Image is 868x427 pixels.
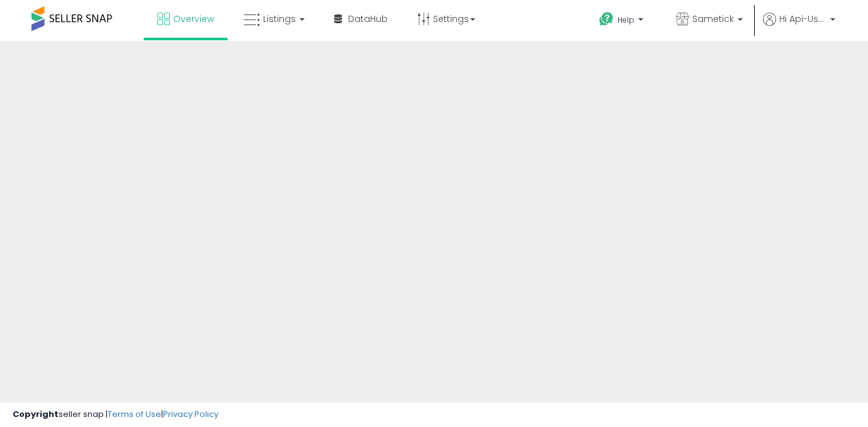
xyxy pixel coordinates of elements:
i: Get Help [599,11,614,27]
a: Help [589,2,656,41]
div: seller snap | | [13,409,218,421]
span: Help [617,14,634,25]
strong: Copyright [13,408,59,420]
span: DataHub [348,13,388,25]
span: Hi Api-User [779,13,826,25]
a: Hi Api-User [763,13,835,41]
span: Overview [173,13,214,25]
a: Terms of Use [108,408,161,420]
span: Sametick [692,13,734,25]
span: Listings [263,13,296,25]
a: Privacy Policy [163,408,218,420]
